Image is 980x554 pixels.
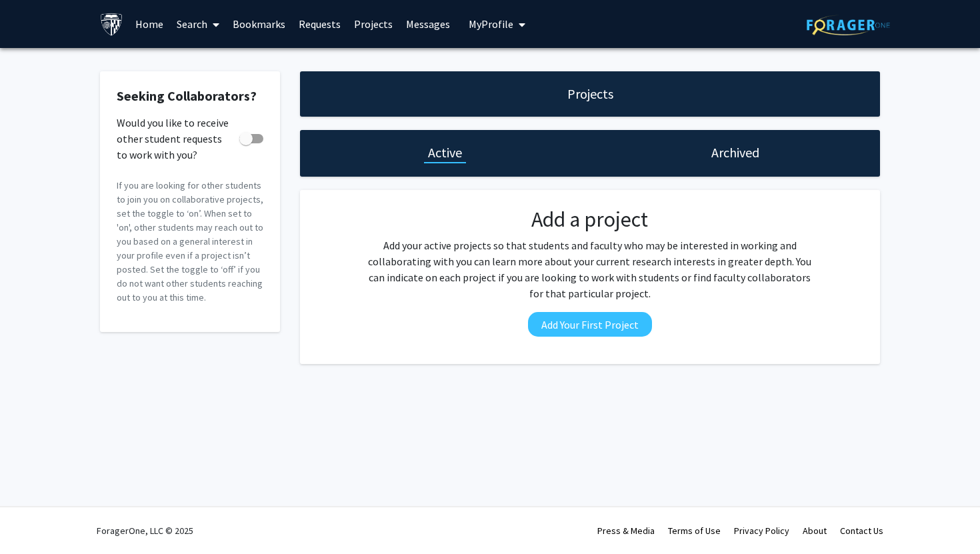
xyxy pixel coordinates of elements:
[364,237,816,301] p: Add your active projects so that students and faculty who may be interested in working and collab...
[399,1,457,47] a: Messages
[364,207,816,232] h2: Add a project
[170,1,226,47] a: Search
[469,17,513,31] span: My Profile
[117,88,263,104] h2: Seeking Collaborators?
[711,143,759,162] h1: Archived
[528,312,652,337] button: Add Your First Project
[129,1,170,47] a: Home
[347,1,399,47] a: Projects
[807,15,890,35] img: ForagerOne Logo
[226,1,292,47] a: Bookmarks
[668,525,721,537] a: Terms of Use
[292,1,347,47] a: Requests
[10,163,254,544] iframe: Chat
[734,525,789,537] a: Privacy Policy
[567,85,613,103] h1: Projects
[803,525,827,537] a: About
[840,525,883,537] a: Contact Us
[428,143,462,162] h1: Active
[117,115,234,163] span: Would you like to receive other student requests to work with you?
[597,525,655,537] a: Press & Media
[100,13,123,36] img: Johns Hopkins University Logo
